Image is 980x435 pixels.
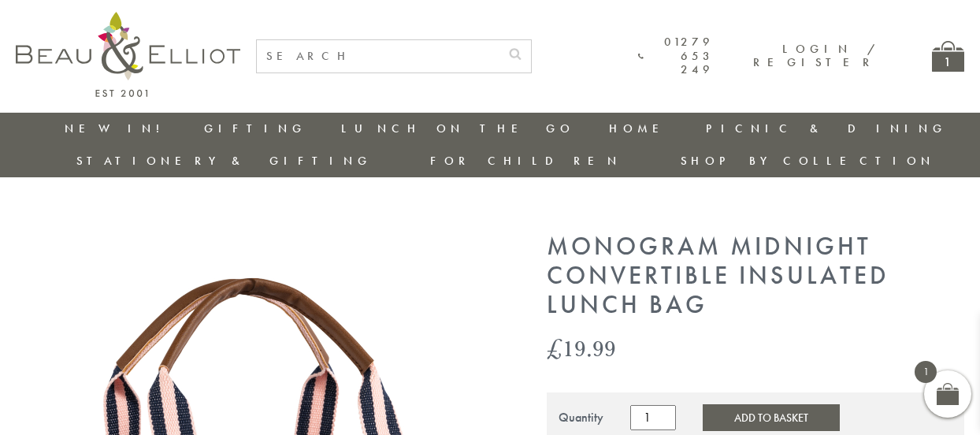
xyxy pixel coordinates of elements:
bdi: 19.99 [547,332,616,364]
a: Login / Register [753,41,877,70]
h1: Monogram Midnight Convertible Insulated Lunch Bag [547,232,964,319]
a: Gifting [204,121,306,136]
a: 1 [932,41,964,72]
span: 1 [915,361,937,383]
span: £ [547,332,562,364]
a: Picnic & Dining [706,121,947,136]
input: Product quantity [630,405,676,430]
img: logo [16,12,240,97]
a: New in! [65,121,170,136]
button: Add to Basket [703,404,840,431]
a: Lunch On The Go [341,121,574,136]
a: Stationery & Gifting [76,153,372,169]
div: Quantity [559,411,603,425]
input: SEARCH [257,40,499,72]
a: 01279 653 249 [638,35,714,76]
a: Shop by collection [681,153,935,169]
a: For Children [430,153,622,169]
a: Home [609,121,672,136]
